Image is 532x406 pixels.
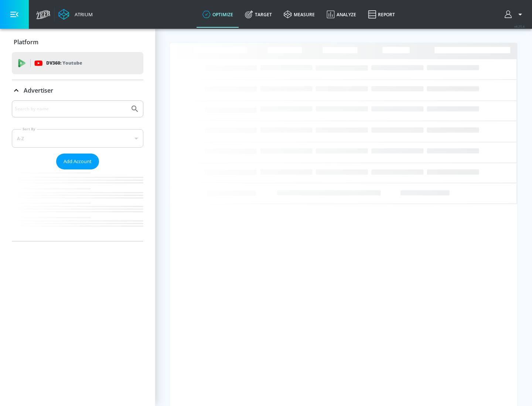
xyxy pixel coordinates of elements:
a: Atrium [58,9,93,20]
input: Search by name [15,104,127,114]
div: A-Z [12,129,143,148]
div: Atrium [72,11,93,18]
div: Advertiser [12,80,143,101]
a: Analyze [321,1,362,28]
span: v 4.25.4 [514,24,525,28]
a: measure [278,1,321,28]
p: DV360: [46,59,82,67]
p: Advertiser [24,86,53,94]
span: Add Account [64,157,92,166]
a: optimize [197,1,239,28]
nav: list of Advertiser [12,169,143,241]
p: Platform [14,38,38,46]
p: Youtube [62,59,82,67]
a: Target [239,1,278,28]
label: Sort By [21,127,37,131]
button: Add Account [56,154,99,169]
div: Advertiser [12,100,143,241]
div: Platform [12,32,143,52]
div: DV360: Youtube [12,52,143,74]
a: Report [362,1,401,28]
